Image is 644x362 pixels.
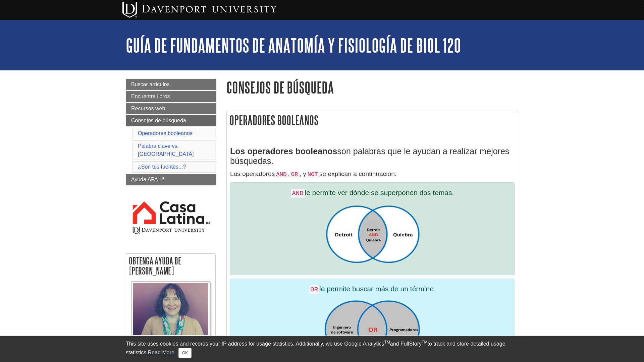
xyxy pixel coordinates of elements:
a: ¿Son tus fuentes...? [138,164,186,170]
code: OR [309,285,319,294]
span: Buscar artículos [131,81,170,87]
code: AND [275,171,288,178]
span: Consejos de búsqueda [131,118,186,123]
a: Palabra clave vs. [GEOGRAPHIC_DATA] [138,143,194,157]
a: Operadores booleanos [138,130,193,136]
i: This link opens in a new window [159,178,165,182]
button: Close [178,348,192,358]
span: Encuentra libros [131,94,170,99]
img: Profile Photo [133,283,208,335]
a: Guía de fundamentos de anatomía y fisiología de BIOL 120 [126,35,461,56]
code: NOT [306,171,319,178]
span: Ayuda APA [131,177,158,182]
a: Recursos web [126,103,216,114]
h1: Consejos de búsqueda [226,79,518,96]
img: Davenport University [122,2,276,18]
p: Los operadores , , y se explican a continuación: [230,169,515,179]
a: Read More [148,350,174,355]
div: This site uses cookies and records your IP address for usage statistics. Additionally, we use Goo... [126,340,518,358]
span: Recursos web [131,106,165,111]
sup: TM [422,340,427,345]
h2: Obtenga ayuda de [PERSON_NAME] [126,254,215,278]
p: le permite buscar más de un término. [235,284,509,294]
code: AND [291,189,305,198]
a: Encuentra libros [126,91,216,102]
a: Ayuda APA [126,174,216,185]
p: le permite ver dónde se superponen dos temas. [235,188,509,198]
strong: Los operadores booleanos [230,146,337,156]
a: Buscar artículos [126,79,216,90]
sup: TM [384,340,390,345]
code: OR [290,171,300,178]
a: Consejos de búsqueda [126,115,216,126]
h3: son palabras que le ayudan a realizar mejores búsquedas. [230,146,515,166]
h2: Operadores booleanos [227,111,518,129]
